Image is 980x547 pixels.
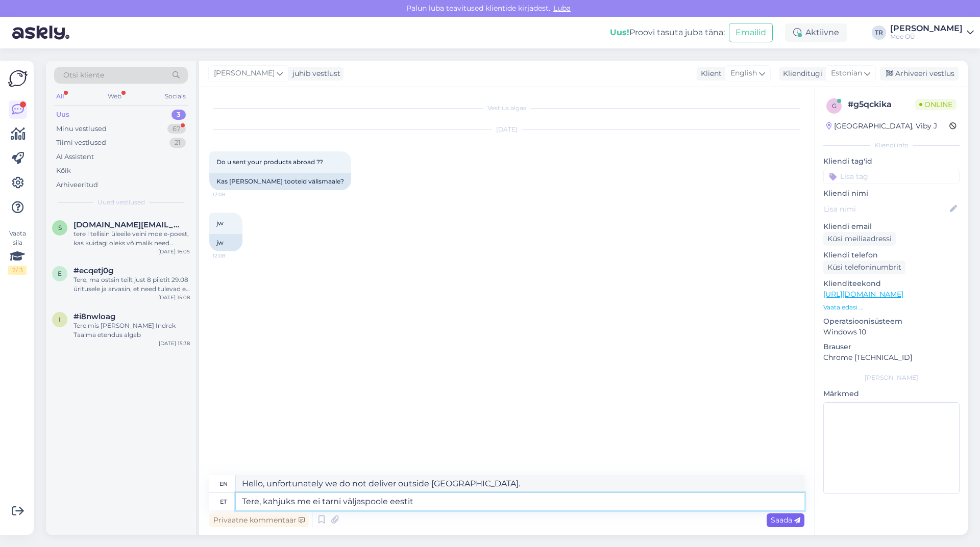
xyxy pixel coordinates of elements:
[771,515,800,525] span: Saada
[56,152,94,162] div: AI Assistent
[73,321,190,340] div: Tere mis [PERSON_NAME] Indrek Taalma etendus algab
[823,290,903,299] a: [URL][DOMAIN_NAME]
[216,219,224,227] span: jw
[610,28,629,37] b: Uus!
[73,220,180,229] span: s.aasma.sa@gmail.com
[823,169,960,184] input: Lisa tag
[848,98,915,111] div: # g5qckika
[831,68,862,79] span: Estonian
[209,173,351,190] div: Kas [PERSON_NAME] tooteid välismaale?
[823,156,960,167] p: Kliendi tag'id
[823,141,960,150] div: Kliendi info
[58,270,62,277] span: e
[890,33,963,41] div: Moe OÜ
[880,67,959,81] div: Arhiveeri vestlus
[56,138,106,148] div: Tiimi vestlused
[823,388,960,399] p: Märkmed
[823,303,960,312] p: Vaata edasi ...
[8,229,27,275] div: Vaata siia
[823,250,960,261] p: Kliendi telefon
[288,68,340,79] div: juhib vestlust
[823,232,896,246] div: Küsi meiliaadressi
[915,99,957,110] span: Online
[59,316,61,323] span: i
[209,513,309,527] div: Privaatne kommentaar
[212,252,251,259] span: 12:08
[73,229,190,248] div: tere ! tellisin üleeile veini moe e-poest, kas kuidagi oleks võimalik need [PERSON_NAME] saada?
[56,166,71,176] div: Kõik
[890,24,974,41] a: [PERSON_NAME]Moe OÜ
[63,70,104,81] span: Otsi kliente
[823,316,960,327] p: Operatsioonisüsteem
[236,475,804,492] textarea: Hello, unfortunately we do not deliver outside [GEOGRAPHIC_DATA].
[220,493,227,510] div: et
[158,248,190,255] div: [DATE] 16:05
[106,90,124,103] div: Web
[56,180,98,190] div: Arhiveeritud
[73,266,113,275] span: #ecqetj0g
[823,221,960,232] p: Kliendi email
[56,124,107,134] div: Minu vestlused
[785,23,847,42] div: Aktiivne
[823,261,905,274] div: Küsi telefoninumbrit
[209,234,242,251] div: jw
[890,24,963,33] div: [PERSON_NAME]
[56,110,69,120] div: Uus
[73,275,190,294] div: Tere, ma ostsin teilt just 8 piletit 29.08 üritusele ja arvasin, et need tulevad e- mailile nagu ...
[832,102,837,110] span: g
[823,373,960,382] div: [PERSON_NAME]
[219,475,228,492] div: en
[171,110,186,120] div: 3
[216,158,323,166] span: Do u sent your products abroad ??
[214,68,275,79] span: [PERSON_NAME]
[209,125,804,134] div: [DATE]
[872,25,886,40] div: TR
[158,294,190,301] div: [DATE] 15:08
[730,68,757,79] span: English
[824,203,948,215] input: Lisa nimi
[54,90,66,103] div: All
[209,103,804,113] div: Vestlus algas
[212,191,251,198] span: 12:08
[8,69,28,88] img: Askly Logo
[73,312,115,321] span: #i8nwloag
[779,68,822,79] div: Klienditugi
[823,342,960,352] p: Brauser
[167,124,186,134] div: 67
[826,121,937,132] div: [GEOGRAPHIC_DATA], Viby J
[8,266,27,275] div: 2 / 3
[823,188,960,199] p: Kliendi nimi
[823,352,960,363] p: Chrome [TECHNICAL_ID]
[236,493,804,510] textarea: Tere, kahjuks me ei tarni väljaspoole eestit
[823,327,960,337] p: Windows 10
[169,138,186,148] div: 21
[58,224,62,231] span: s
[159,340,190,347] div: [DATE] 15:38
[729,23,773,42] button: Emailid
[550,4,574,13] span: Luba
[610,27,725,39] div: Proovi tasuta juba täna:
[163,90,188,103] div: Socials
[823,278,960,289] p: Klienditeekond
[697,68,722,79] div: Klient
[97,198,145,207] span: Uued vestlused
